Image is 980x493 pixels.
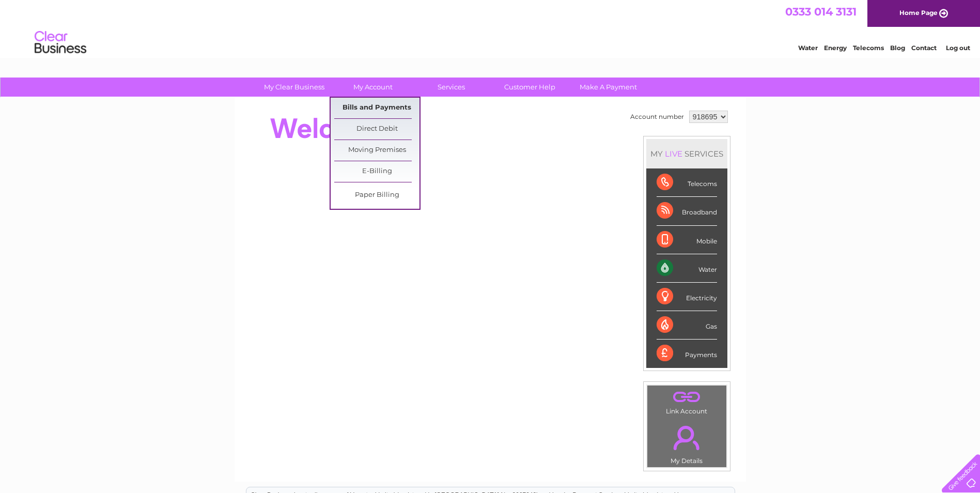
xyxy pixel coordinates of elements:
[657,340,717,367] div: Payments
[657,254,717,283] div: Water
[946,44,970,52] a: Log out
[330,78,415,97] a: My Account
[663,149,685,159] div: LIVE
[252,78,337,97] a: My Clear Business
[409,78,494,97] a: Services
[334,119,419,140] a: Direct Debit
[34,27,87,58] img: logo.png
[487,78,572,97] a: Customer Help
[246,6,735,50] div: Clear Business is a trading name of Verastar Limited (registered in [GEOGRAPHIC_DATA] No. 3667643...
[647,417,727,468] td: My Details
[334,185,419,206] a: Paper Billing
[650,420,724,456] a: .
[566,78,651,97] a: Make A Payment
[911,44,937,52] a: Contact
[657,168,717,197] div: Telecoms
[890,44,905,52] a: Blog
[334,98,419,118] a: Bills and Payments
[785,5,857,18] a: 0333 014 3131
[824,44,847,52] a: Energy
[657,197,717,225] div: Broadband
[657,226,717,254] div: Mobile
[628,108,687,126] td: Account number
[853,44,884,52] a: Telecoms
[646,139,727,168] div: MY SERVICES
[657,311,717,340] div: Gas
[334,140,419,161] a: Moving Premises
[657,283,717,311] div: Electricity
[798,44,818,52] a: Water
[650,388,724,406] a: .
[334,161,419,182] a: E-Billing
[647,385,727,418] td: Link Account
